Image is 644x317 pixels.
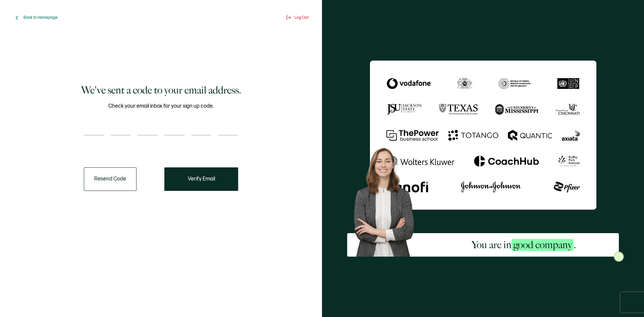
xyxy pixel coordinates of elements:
[164,167,238,191] button: Verify Email
[108,102,214,110] span: Check your email inbox for your sign up code.
[84,167,137,191] button: Resend Code
[370,60,596,210] img: Sertifier We've sent a code to your email address.
[512,239,574,251] span: good company
[347,142,429,257] img: Sertifier Signup - You are in <span class="strong-h">good company</span>. Hero
[614,252,624,262] img: Sertifier Signup
[294,15,309,20] span: Log Out
[23,15,58,20] span: Back to Homepage
[81,84,241,97] h1: We've sent a code to your email address.
[188,176,215,182] span: Verify Email
[472,238,576,252] h2: You are in .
